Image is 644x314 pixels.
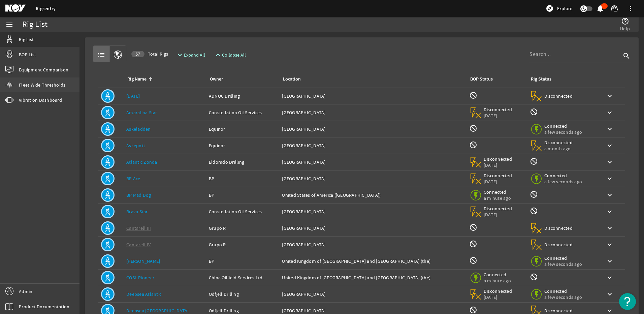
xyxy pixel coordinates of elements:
[544,179,582,185] span: a few seconds ago
[606,208,614,216] mat-icon: keyboard_arrow_down
[126,308,189,314] a: Deepsea [GEOGRAPHIC_DATA]
[126,176,140,182] a: BP Ace
[544,93,573,99] span: Disconnected
[544,294,582,300] span: a few seconds ago
[222,52,246,58] span: Collapse All
[283,75,301,83] div: Location
[606,92,614,100] mat-icon: keyboard_arrow_down
[5,21,13,29] mat-icon: menu
[469,124,477,132] mat-icon: BOP Monitoring not available for this rig
[469,306,477,314] mat-icon: BOP Monitoring not available for this rig
[282,75,461,83] div: Location
[606,191,614,199] mat-icon: keyboard_arrow_down
[5,96,13,104] mat-icon: vibration
[530,273,538,281] mat-icon: Rig Monitoring not available for this rig
[484,294,512,300] span: [DATE]
[282,159,464,165] div: [GEOGRAPHIC_DATA]
[606,224,614,232] mat-icon: keyboard_arrow_down
[19,288,32,295] span: Admin
[622,52,631,60] i: search
[19,66,68,73] span: Equipment Comparison
[469,141,477,149] mat-icon: BOP Monitoring not available for this rig
[19,51,36,58] span: BOP List
[126,275,154,281] a: COSL Pioneer
[126,209,148,215] a: Brava Star
[619,293,636,310] button: Open Resource Center
[484,195,512,201] span: a minute ago
[282,274,464,281] div: United Kingdom of [GEOGRAPHIC_DATA] and [GEOGRAPHIC_DATA] (the)
[469,256,477,264] mat-icon: BOP Monitoring not available for this rig
[484,272,512,278] span: Connected
[484,278,512,284] span: a minute ago
[282,208,464,215] div: [GEOGRAPHIC_DATA]
[544,139,573,146] span: Disconnected
[19,82,65,88] span: Fleet Wide Thresholds
[209,291,277,297] div: Odfjell Drilling
[214,51,219,59] mat-icon: expand_less
[606,125,614,133] mat-icon: keyboard_arrow_down
[544,225,573,231] span: Disconnected
[606,175,614,183] mat-icon: keyboard_arrow_down
[131,51,168,57] span: Total Rigs
[36,5,56,12] a: Rigsentry
[210,75,223,83] div: Owner
[469,223,477,231] mat-icon: BOP Monitoring not available for this rig
[173,49,208,61] button: Expand All
[606,241,614,249] mat-icon: keyboard_arrow_down
[484,106,512,113] span: Disconnected
[606,142,614,150] mat-icon: keyboard_arrow_down
[544,288,582,294] span: Connected
[282,126,464,132] div: [GEOGRAPHIC_DATA]
[126,225,151,231] a: Cantarell III
[621,17,629,25] mat-icon: help_outline
[282,192,464,198] div: United States of America ([GEOGRAPHIC_DATA])
[544,308,573,314] span: Disconnected
[126,192,151,198] a: BP Mad Dog
[546,4,554,12] mat-icon: explore
[544,129,582,135] span: a few seconds ago
[209,225,277,231] div: Grupo R
[469,91,477,99] mat-icon: BOP Monitoring not available for this rig
[209,208,277,215] div: Constellation Oil Services
[282,307,464,314] div: [GEOGRAPHIC_DATA]
[126,159,157,165] a: Atlantic Zonda
[282,291,464,297] div: [GEOGRAPHIC_DATA]
[209,192,277,198] div: BP
[530,190,538,198] mat-icon: Rig Monitoring not available for this rig
[209,274,277,281] div: China Oilfield Services Ltd.
[97,51,105,59] mat-icon: list
[176,51,181,59] mat-icon: expand_more
[544,146,573,152] span: a month ago
[184,52,205,58] span: Expand All
[209,109,277,116] div: Constellation Oil Services
[126,242,151,248] a: Cantarell IV
[484,179,512,185] span: [DATE]
[209,307,277,314] div: Odfjell Drilling
[127,75,147,83] div: Rig Name
[19,36,34,43] span: Rig List
[544,261,582,267] span: a few seconds ago
[282,142,464,149] div: [GEOGRAPHIC_DATA]
[484,162,512,168] span: [DATE]
[544,242,573,248] span: Disconnected
[469,240,477,248] mat-icon: BOP Monitoring not available for this rig
[211,49,249,61] button: Collapse All
[606,108,614,117] mat-icon: keyboard_arrow_down
[282,93,464,99] div: [GEOGRAPHIC_DATA]
[282,241,464,248] div: [GEOGRAPHIC_DATA]
[209,175,277,182] div: BP
[282,109,464,116] div: [GEOGRAPHIC_DATA]
[622,0,639,17] button: more_vert
[126,126,151,132] a: Askeladden
[484,113,512,119] span: [DATE]
[530,108,538,116] mat-icon: Rig Monitoring not available for this rig
[484,156,512,162] span: Disconnected
[543,3,575,14] button: Explore
[126,109,157,116] a: Amaralina Star
[544,172,582,179] span: Connected
[126,143,145,149] a: Askepott
[606,257,614,265] mat-icon: keyboard_arrow_down
[209,241,277,248] div: Grupo R
[126,291,161,297] a: Deepsea Atlantic
[610,4,618,12] mat-icon: support_agent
